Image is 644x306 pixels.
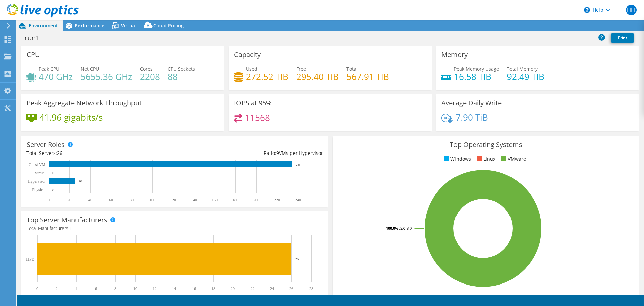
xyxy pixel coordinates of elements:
[475,155,495,163] li: Linux
[507,73,544,80] h4: 92.49 TiB
[26,149,175,157] div: Total Servers:
[57,150,62,156] span: 26
[309,286,313,291] text: 28
[346,65,358,72] span: Total
[75,286,77,291] text: 4
[121,22,137,29] span: Virtual
[270,286,274,291] text: 24
[39,73,73,80] h4: 470 GHz
[398,226,412,231] tspan: ESXi 8.0
[69,225,72,231] span: 1
[441,51,468,58] h3: Memory
[338,141,634,148] h3: Top Operating Systems
[170,198,176,202] text: 120
[245,114,270,121] h4: 11568
[212,198,218,202] text: 160
[28,179,46,184] text: Hypervisor
[140,65,153,72] span: Cores
[234,99,272,107] h3: IOPS at 95%
[168,65,195,72] span: CPU Sockets
[29,22,58,29] span: Environment
[346,73,389,80] h4: 567.91 TiB
[234,51,261,58] h3: Capacity
[133,286,137,291] text: 10
[168,73,195,80] h4: 88
[455,114,488,121] h4: 7.90 TiB
[48,198,50,202] text: 0
[507,65,538,72] span: Total Memory
[52,188,54,191] text: 0
[26,257,34,262] text: HPE
[36,286,38,291] text: 0
[296,163,301,166] text: 235
[289,286,293,291] text: 26
[56,286,58,291] text: 2
[441,99,502,107] h3: Average Daily Write
[52,171,54,175] text: 0
[192,286,196,291] text: 16
[80,65,99,72] span: Net CPU
[584,7,590,13] svg: \n
[251,286,255,291] text: 22
[26,99,142,107] h3: Peak Aggregate Network Throughput
[232,198,238,202] text: 180
[26,51,40,58] h3: CPU
[67,198,71,202] text: 20
[611,33,634,43] a: Print
[79,180,82,183] text: 26
[39,114,103,121] h4: 41.96 gigabits/s
[114,286,116,291] text: 8
[26,141,65,148] h3: Server Roles
[295,198,301,202] text: 240
[296,65,306,72] span: Free
[231,286,235,291] text: 20
[26,225,323,232] h4: Total Manufacturers:
[149,198,155,202] text: 100
[153,22,184,29] span: Cloud Pricing
[500,155,526,163] li: VMware
[172,286,176,291] text: 14
[80,73,132,80] h4: 5655.36 GHz
[211,286,215,291] text: 18
[39,65,59,72] span: Peak CPU
[153,286,157,291] text: 12
[175,149,323,157] div: Ratio: VMs per Hypervisor
[35,171,46,175] text: Virtual
[442,155,471,163] li: Windows
[29,162,45,167] text: Guest VM
[191,198,197,202] text: 140
[140,73,160,80] h4: 2208
[109,198,113,202] text: 60
[22,34,50,42] h1: run1
[246,65,257,72] span: Used
[26,216,107,224] h3: Top Server Manufacturers
[626,5,637,15] span: HH
[274,198,280,202] text: 220
[32,187,46,192] text: Physical
[276,150,279,156] span: 9
[454,65,499,72] span: Peak Memory Usage
[386,226,398,231] tspan: 100.0%
[295,257,299,261] text: 26
[95,286,97,291] text: 6
[88,198,92,202] text: 40
[75,22,104,29] span: Performance
[454,73,499,80] h4: 16.58 TiB
[296,73,339,80] h4: 295.40 TiB
[246,73,288,80] h4: 272.52 TiB
[253,198,259,202] text: 200
[130,198,134,202] text: 80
